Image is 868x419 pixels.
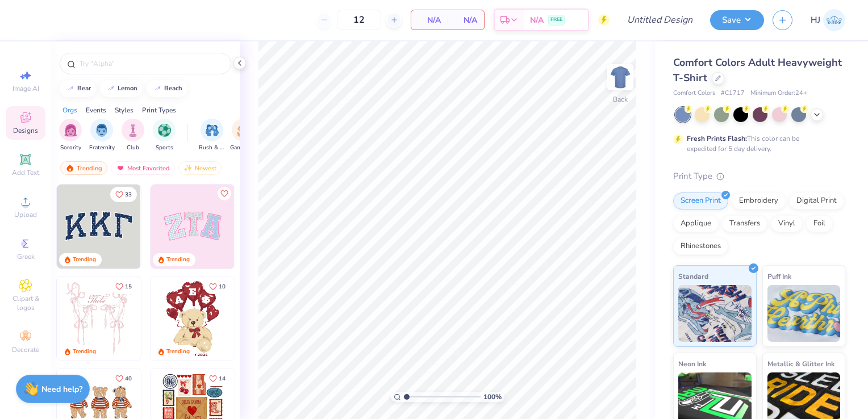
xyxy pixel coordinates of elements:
[678,270,708,282] span: Standard
[60,80,96,97] button: bear
[89,119,115,152] div: filter for Fraternity
[158,124,171,137] img: Sports Image
[678,358,706,370] span: Neon Ink
[609,66,632,89] img: Back
[12,168,39,177] span: Add Text
[219,376,226,382] span: 14
[151,185,235,269] img: 9980f5e8-e6a1-4b4a-8839-2b0e9349023c
[122,119,144,152] button: filter button
[153,119,176,152] div: filter for Sports
[6,294,45,312] span: Clipart & logos
[673,56,842,85] span: Comfort Colors Adult Heavyweight T-Shirt
[673,192,728,209] div: Screen Print
[673,238,728,255] div: Rhinestones
[14,210,37,219] span: Upload
[122,119,144,152] div: filter for Club
[721,89,745,98] span: # C1717
[166,347,190,356] div: Trending
[41,384,82,395] strong: Need help?
[767,358,834,370] span: Metallic & Glitter Ink
[237,124,250,137] img: Game Day Image
[199,119,225,152] div: filter for Rush & Bid
[17,252,35,261] span: Greek
[732,192,786,209] div: Embroidery
[100,80,143,97] button: lemon
[65,164,74,172] img: trending.gif
[86,105,106,115] div: Events
[60,161,107,175] div: Trending
[125,192,132,198] span: 33
[153,85,162,92] img: trend_line.gif
[110,187,137,202] button: Like
[59,119,82,152] div: filter for Sorority
[73,347,96,356] div: Trending
[771,215,803,232] div: Vinyl
[550,16,562,24] span: FREE
[125,284,132,290] span: 15
[767,285,841,342] img: Puff Ink
[618,9,702,31] input: Untitled Design
[12,345,39,354] span: Decorate
[789,192,844,209] div: Digital Print
[687,133,827,154] div: This color can be expedited for 5 day delivery.
[106,85,115,92] img: trend_line.gif
[95,124,108,137] img: Fraternity Image
[673,89,715,98] span: Comfort Colors
[118,85,137,91] div: lemon
[142,105,176,115] div: Print Types
[199,144,225,152] span: Rush & Bid
[806,215,833,232] div: Foil
[57,185,141,269] img: 3b9aba4f-e317-4aa7-a679-c95a879539bd
[750,89,807,98] span: Minimum Order: 24 +
[673,215,719,232] div: Applique
[115,105,133,115] div: Styles
[710,10,764,30] button: Save
[823,9,845,31] img: Hayden Joseph
[77,85,91,91] div: bear
[230,144,256,152] span: Game Day
[687,134,747,143] strong: Fresh Prints Flash:
[767,270,791,282] span: Puff Ink
[110,371,137,386] button: Like
[230,119,256,152] button: filter button
[127,124,139,137] img: Club Image
[418,14,441,26] span: N/A
[678,285,752,342] img: Standard
[337,10,381,30] input: – –
[151,276,235,361] img: 587403a7-0594-4a7f-b2bd-0ca67a3ff8dd
[483,392,502,402] span: 100 %
[147,80,187,97] button: beach
[219,284,226,290] span: 10
[199,119,225,152] button: filter button
[110,279,137,294] button: Like
[204,371,231,386] button: Like
[57,276,141,361] img: 83dda5b0-2158-48ca-832c-f6b4ef4c4536
[111,161,175,175] div: Most Favorited
[811,14,820,27] span: HJ
[89,119,115,152] button: filter button
[153,119,176,152] button: filter button
[64,124,77,137] img: Sorority Image
[140,185,224,269] img: edfb13fc-0e43-44eb-bea2-bf7fc0dd67f9
[230,119,256,152] div: filter for Game Day
[613,94,628,104] div: Back
[530,14,544,26] span: N/A
[89,144,115,152] span: Fraternity
[166,255,190,264] div: Trending
[140,276,224,361] img: d12a98c7-f0f7-4345-bf3a-b9f1b718b86e
[59,119,82,152] button: filter button
[673,170,845,183] div: Print Type
[116,164,125,172] img: most_fav.gif
[12,84,39,93] span: Image AI
[66,85,75,92] img: trend_line.gif
[78,58,224,69] input: Try "Alpha"
[60,144,81,152] span: Sorority
[127,144,139,152] span: Club
[234,185,318,269] img: 5ee11766-d822-42f5-ad4e-763472bf8dcf
[811,9,845,31] a: HJ
[13,126,38,135] span: Designs
[218,187,231,200] button: Like
[234,276,318,361] img: e74243e0-e378-47aa-a400-bc6bcb25063a
[206,124,219,137] img: Rush & Bid Image
[62,105,77,115] div: Orgs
